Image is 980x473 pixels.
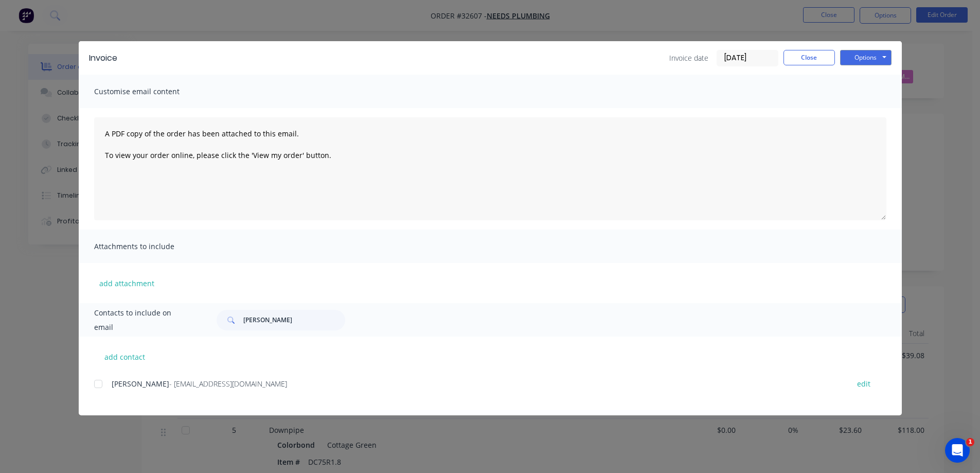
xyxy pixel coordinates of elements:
[169,379,287,389] span: - [EMAIL_ADDRESS][DOMAIN_NAME]
[112,379,169,389] span: [PERSON_NAME]
[243,310,345,330] input: Search...
[783,50,835,65] button: Close
[94,239,207,254] span: Attachments to include
[669,52,708,63] span: Invoice date
[94,117,886,220] textarea: A PDF copy of the order has been attached to this email. To view your order online, please click ...
[945,438,970,463] iframe: Intercom live chat
[94,84,207,99] span: Customise email content
[94,275,159,291] button: add attachment
[94,306,191,335] span: Contacts to include on email
[966,438,974,446] span: 1
[89,52,117,64] div: Invoice
[94,349,156,364] button: add contact
[840,50,892,65] button: Options
[851,377,877,391] button: edit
